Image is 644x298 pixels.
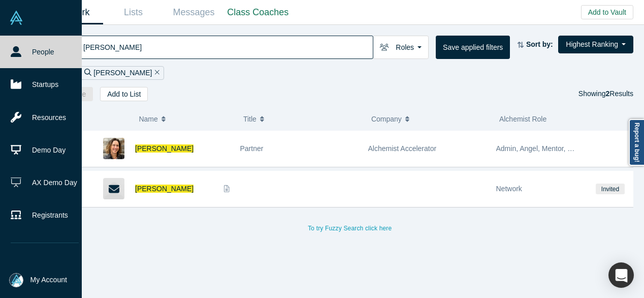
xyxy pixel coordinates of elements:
[368,144,437,153] span: Alchemist Accelerator
[135,144,194,153] a: [PERSON_NAME]
[30,275,67,285] span: My Account
[240,144,264,153] span: Partner
[82,35,373,59] input: Search by name, title, company, summary, expertise, investment criteria or topics of focus
[606,90,610,98] strong: 2
[139,108,233,130] button: Name
[558,36,633,53] button: Highest Ranking
[436,36,510,59] button: Save applied filters
[100,87,148,101] button: Add to List
[224,1,292,24] a: Class Coaches
[139,108,157,130] span: Name
[164,1,224,24] a: Messages
[80,66,164,80] div: [PERSON_NAME]
[243,108,256,130] span: Title
[371,108,489,130] button: Company
[135,185,194,193] a: [PERSON_NAME]
[581,5,633,19] button: Add to Vault
[596,184,624,194] span: Invited
[103,1,164,24] a: Lists
[103,138,124,159] img: Christy Canida's Profile Image
[578,87,633,101] div: Showing
[9,273,23,287] img: Mia Scott's Account
[371,108,402,130] span: Company
[9,273,67,287] button: My Account
[499,115,546,123] span: Alchemist Role
[373,36,429,59] button: Roles
[152,67,159,79] button: Remove Filter
[526,40,553,48] strong: Sort by:
[496,185,522,193] span: Network
[301,222,399,235] button: To try Fuzzy Search click here
[606,90,633,98] span: Results
[629,119,644,166] a: Report a bug!
[243,108,361,130] button: Title
[9,11,23,25] img: Alchemist Vault Logo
